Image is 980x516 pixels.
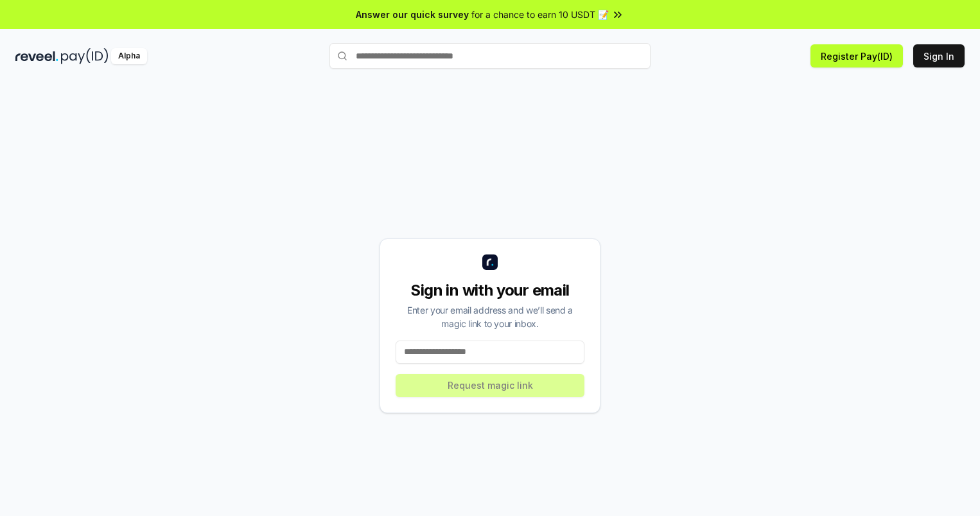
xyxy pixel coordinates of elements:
div: Sign in with your email [396,280,584,301]
img: logo_small [482,254,498,270]
span: for a chance to earn 10 USDT 📝 [471,8,609,21]
img: pay_id [61,48,109,64]
button: Sign In [913,44,965,67]
button: Register Pay(ID) [810,44,903,67]
div: Alpha [111,48,147,64]
div: Enter your email address and we’ll send a magic link to your inbox. [396,303,584,330]
img: reveel_dark [15,48,58,64]
span: Answer our quick survey [356,8,469,21]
